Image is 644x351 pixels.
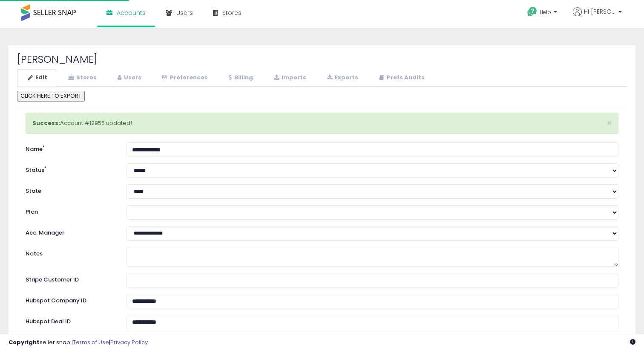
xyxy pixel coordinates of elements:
a: Exports [316,69,367,87]
a: Terms of Use [73,338,109,346]
a: Stores [57,69,106,87]
a: Hi [PERSON_NAME] [573,7,622,26]
label: Acc. Manager [19,226,120,237]
a: Edit [17,69,56,87]
a: Prefs Audits [368,69,434,87]
span: Stores [222,9,241,17]
label: Plan [19,205,120,216]
div: seller snap | | [9,339,148,347]
strong: Copyright [9,338,40,346]
a: Preferences [151,69,217,87]
strong: Success: [32,119,60,127]
span: Hi [PERSON_NAME] [584,7,616,16]
div: Account #12955 updated! [26,113,618,134]
label: Name [19,142,120,154]
a: Imports [263,69,315,87]
label: Hubspot Deal ID [19,315,120,326]
button: × [607,119,612,128]
a: Privacy Policy [110,338,148,346]
button: CLICK HERE TO EXPORT [17,91,85,102]
i: Get Help [527,6,538,17]
a: Users [106,69,150,87]
span: Users [176,9,193,17]
label: State [19,184,120,195]
a: Billing [218,69,262,87]
label: Hubspot Company ID [19,294,120,305]
label: Status [19,163,120,174]
span: Accounts [117,9,146,17]
h2: [PERSON_NAME] [17,54,627,65]
span: Help [540,9,551,16]
label: Stripe Customer ID [19,273,120,284]
label: Notes [19,247,120,258]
